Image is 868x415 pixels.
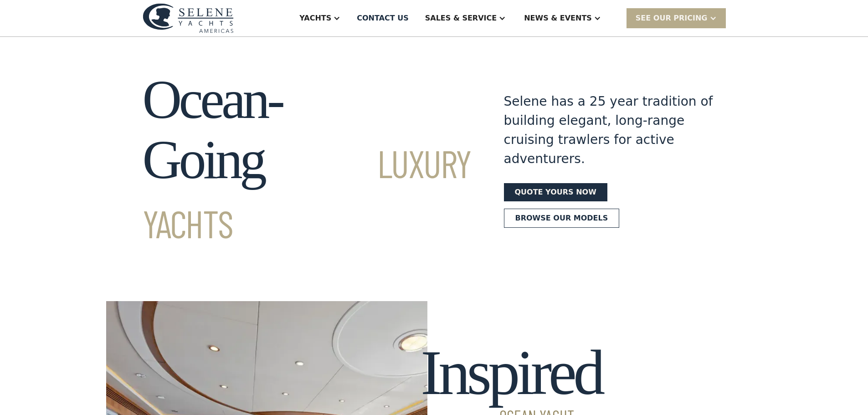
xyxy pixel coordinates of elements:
[425,13,497,24] div: Sales & Service
[299,13,331,24] div: Yachts
[504,92,714,169] div: Selene has a 25 year tradition of building elegant, long-range cruising trawlers for active adven...
[143,3,234,33] img: logo
[524,13,592,24] div: News & EVENTS
[143,70,471,250] h1: Ocean-Going
[357,13,409,24] div: Contact US
[504,183,607,201] a: Quote yours now
[636,13,708,24] div: SEE Our Pricing
[143,140,471,246] span: Luxury Yachts
[627,8,726,28] div: SEE Our Pricing
[504,209,620,228] a: Browse our models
